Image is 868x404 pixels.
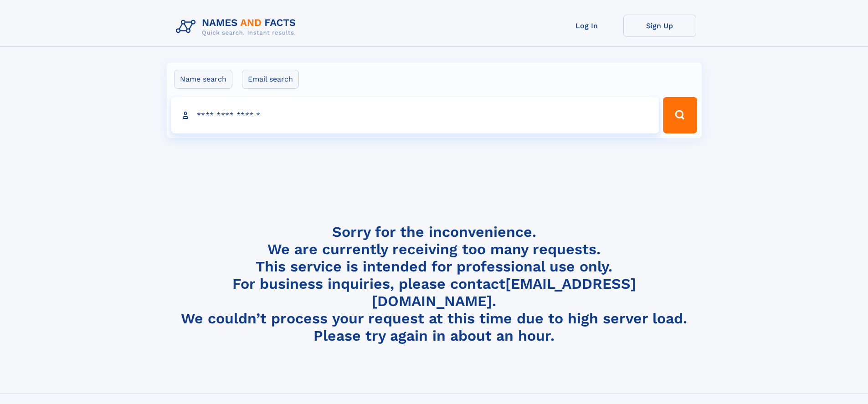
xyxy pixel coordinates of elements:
[550,15,623,37] a: Log In
[372,275,636,310] a: [EMAIL_ADDRESS][DOMAIN_NAME]
[174,70,232,89] label: Name search
[172,223,696,345] h4: Sorry for the inconvenience. We are currently receiving too many requests. This service is intend...
[172,15,303,39] img: Logo Names and Facts
[171,97,659,133] input: search input
[663,97,697,133] button: Search Button
[623,15,696,37] a: Sign Up
[242,70,299,89] label: Email search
